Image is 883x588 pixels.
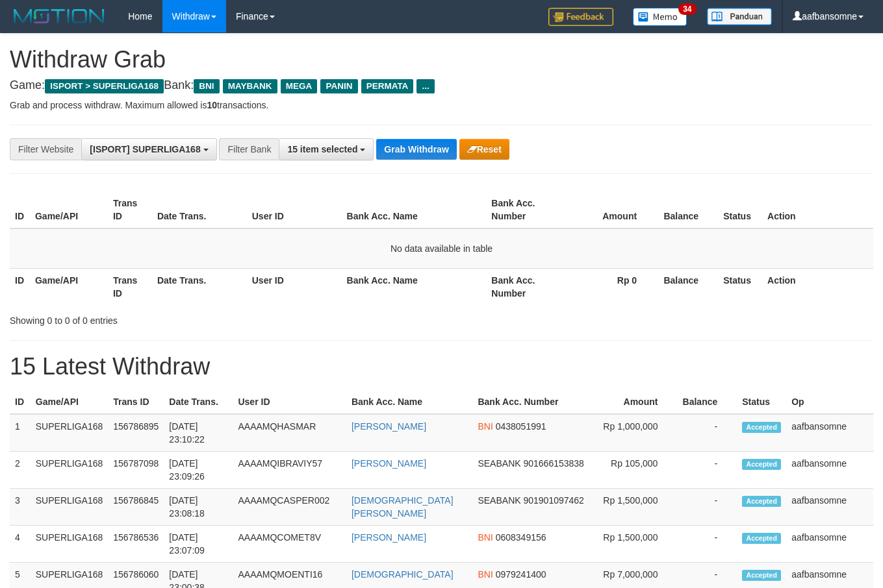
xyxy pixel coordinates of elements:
[486,268,564,305] th: Bank Acc. Number
[10,191,30,228] th: ID
[10,309,358,327] div: Showing 0 to 0 of 0 entries
[10,489,31,526] td: 3
[81,138,216,160] button: [ISPORT] SUPERLIGA168
[346,390,473,414] th: Bank Acc. Name
[45,79,164,93] span: ISPORT > SUPERLIGA168
[108,526,164,563] td: 156786536
[10,452,31,489] td: 2
[486,191,564,228] th: Bank Acc. Number
[207,100,217,110] strong: 10
[786,526,873,563] td: aafbansomne
[597,526,677,563] td: Rp 1,500,000
[10,414,31,452] td: 1
[164,414,233,452] td: [DATE] 23:10:22
[10,99,873,112] p: Grab and process withdraw. Maximum allowed is transactions.
[597,390,677,414] th: Amount
[352,495,454,519] a: [DEMOGRAPHIC_DATA][PERSON_NAME]
[478,458,520,469] span: SEABANK
[152,268,247,305] th: Date Trans.
[677,390,737,414] th: Balance
[677,526,737,563] td: -
[523,495,583,506] span: Copy 901901097462 to clipboard
[233,489,346,526] td: AAAAMQCASPER002
[108,452,164,489] td: 156787098
[352,421,426,432] a: [PERSON_NAME]
[718,191,762,228] th: Status
[342,268,487,305] th: Bank Acc. Name
[361,79,414,93] span: PERMATA
[786,414,873,452] td: aafbansomne
[352,569,454,580] a: [DEMOGRAPHIC_DATA]
[108,268,152,305] th: Trans ID
[548,8,613,26] img: Feedback.jpg
[31,414,109,452] td: SUPERLIGA168
[108,191,152,228] th: Trans ID
[633,8,687,26] img: Button%20Memo.svg
[597,414,677,452] td: Rp 1,000,000
[10,6,109,26] img: MOTION_logo.png
[279,138,374,160] button: 15 item selected
[678,3,696,15] span: 34
[10,390,31,414] th: ID
[786,489,873,526] td: aafbansomne
[320,79,357,93] span: PANIN
[762,268,873,305] th: Action
[597,489,677,526] td: Rp 1,500,000
[247,191,342,228] th: User ID
[10,47,873,73] h1: Withdraw Grab
[707,8,772,25] img: panduan.png
[416,79,434,93] span: ...
[164,390,233,414] th: Date Trans.
[459,139,509,160] button: Reset
[233,414,346,452] td: AAAAMQHASMAR
[742,533,781,544] span: Accepted
[478,421,493,432] span: BNI
[233,390,346,414] th: User ID
[30,268,108,305] th: Game/API
[597,452,677,489] td: Rp 105,000
[10,228,873,269] td: No data available in table
[10,354,873,380] h1: 15 Latest Withdraw
[164,526,233,563] td: [DATE] 23:07:09
[742,570,781,581] span: Accepted
[31,452,109,489] td: SUPERLIGA168
[478,532,493,543] span: BNI
[233,452,346,489] td: AAAAMQIBRAVIY57
[742,459,781,470] span: Accepted
[677,489,737,526] td: -
[523,458,583,469] span: Copy 901666153838 to clipboard
[496,569,546,580] span: Copy 0979241400 to clipboard
[478,495,520,506] span: SEABANK
[233,526,346,563] td: AAAAMQCOMET8V
[10,138,81,160] div: Filter Website
[656,268,718,305] th: Balance
[164,452,233,489] td: [DATE] 23:09:26
[281,79,318,93] span: MEGA
[677,452,737,489] td: -
[786,390,873,414] th: Op
[152,191,247,228] th: Date Trans.
[164,489,233,526] td: [DATE] 23:08:18
[478,569,493,580] span: BNI
[352,458,426,469] a: [PERSON_NAME]
[342,191,487,228] th: Bank Acc. Name
[564,191,656,228] th: Amount
[108,390,164,414] th: Trans ID
[31,526,109,563] td: SUPERLIGA168
[786,452,873,489] td: aafbansomne
[247,268,342,305] th: User ID
[30,191,108,228] th: Game/API
[90,144,200,154] span: [ISPORT] SUPERLIGA168
[223,79,277,93] span: MAYBANK
[564,268,656,305] th: Rp 0
[762,191,873,228] th: Action
[31,489,109,526] td: SUPERLIGA168
[677,414,737,452] td: -
[656,191,718,228] th: Balance
[496,421,546,432] span: Copy 0438051991 to clipboard
[742,422,781,433] span: Accepted
[287,144,357,154] span: 15 item selected
[108,489,164,526] td: 156786845
[108,414,164,452] td: 156786895
[10,79,873,92] h4: Game: Bank:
